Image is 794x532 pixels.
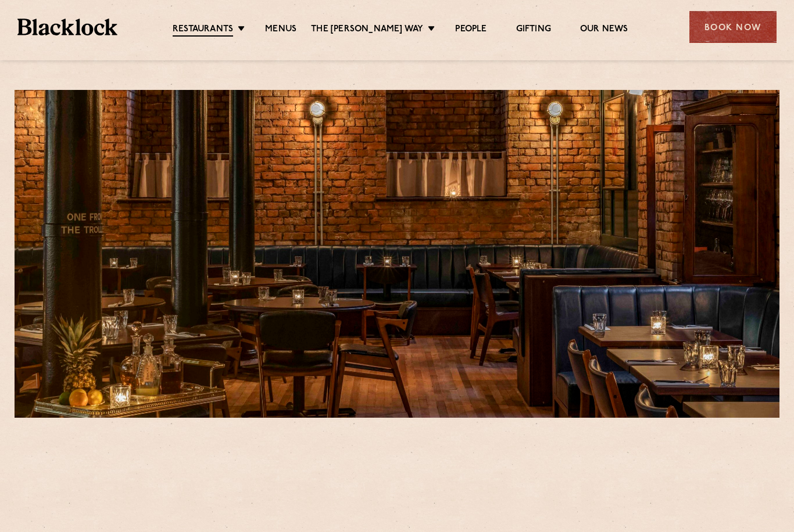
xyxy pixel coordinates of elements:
div: Book Now [689,11,777,43]
a: Our News [580,24,628,35]
img: BL_Textured_Logo-footer-cropped.svg [17,19,117,35]
a: The [PERSON_NAME] Way [311,24,423,35]
a: Restaurants [173,24,233,37]
a: Menus [265,24,296,35]
a: People [455,24,487,35]
a: Gifting [516,24,551,35]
